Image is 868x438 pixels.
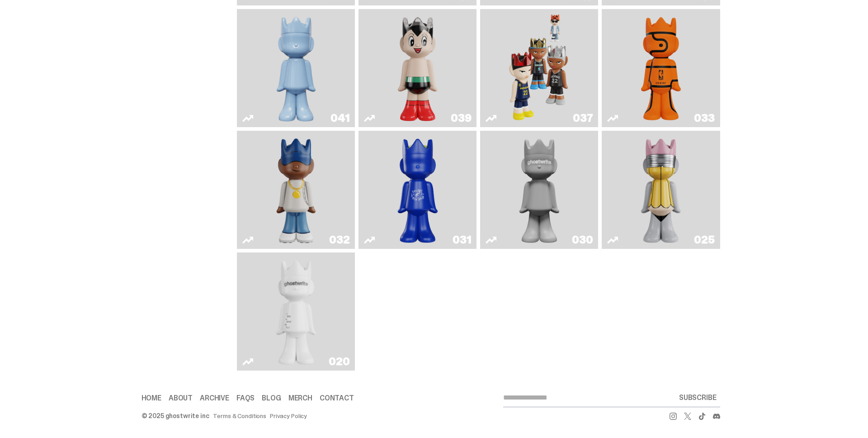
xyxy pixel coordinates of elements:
[675,389,720,407] button: SUBSCRIBE
[394,13,442,124] img: Astro Boy
[288,395,312,402] a: Merch
[694,113,714,124] div: 033
[142,413,209,419] div: © 2025 ghostwrite inc
[242,13,349,124] a: Schrödinger's ghost: Winter Blue
[364,134,471,245] a: Latte
[330,113,349,124] div: 041
[236,395,255,402] a: FAQs
[451,113,471,124] div: 039
[270,413,307,419] a: Privacy Policy
[242,256,349,367] a: ghost
[142,395,161,402] a: Home
[573,113,593,124] div: 037
[242,134,349,245] a: Swingman
[486,13,593,124] a: Game Face (2024)
[508,134,571,245] img: One
[262,395,281,402] a: Blog
[453,234,471,245] div: 031
[508,13,571,124] img: Game Face (2024)
[637,13,685,124] img: Game Ball
[329,234,349,245] div: 032
[387,134,449,245] img: Latte
[265,256,327,367] img: ghost
[320,395,354,402] a: Contact
[607,134,714,245] a: No. 2 Pencil
[213,413,266,419] a: Terms & Conditions
[169,395,193,402] a: About
[486,134,593,245] a: One
[329,356,349,367] div: 020
[200,395,229,402] a: Archive
[630,134,692,245] img: No. 2 Pencil
[607,13,714,124] a: Game Ball
[694,234,714,245] div: 025
[572,234,593,245] div: 030
[265,134,327,245] img: Swingman
[364,13,471,124] a: Astro Boy
[272,13,320,124] img: Schrödinger's ghost: Winter Blue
